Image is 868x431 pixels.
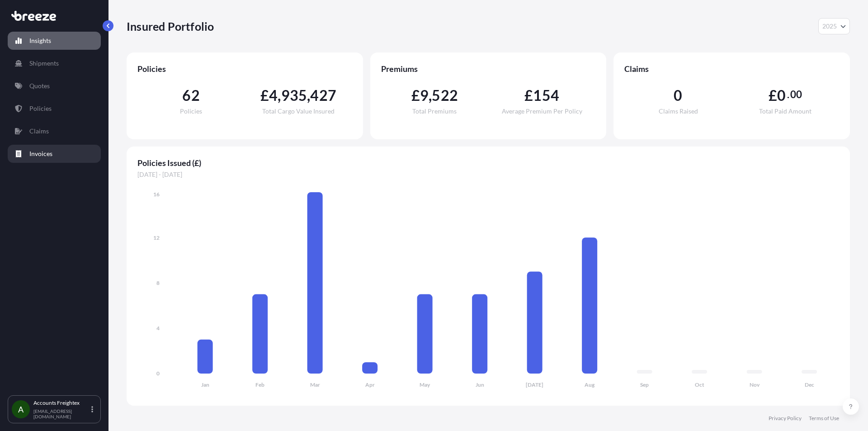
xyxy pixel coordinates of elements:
p: [EMAIL_ADDRESS][DOMAIN_NAME] [33,408,90,419]
a: Claims [8,122,101,140]
a: Invoices [8,145,101,163]
tspan: Feb [255,381,264,388]
a: Insights [8,32,101,50]
button: Year Selector [818,18,850,34]
tspan: Jun [476,381,484,388]
span: A [18,405,24,414]
span: Total Paid Amount [759,108,811,114]
span: 9 [420,88,429,103]
p: Claims [29,127,49,136]
p: Policies [29,104,52,113]
span: 00 [790,91,802,98]
p: Invoices [29,149,52,158]
span: 154 [533,88,559,103]
span: Claims [624,63,839,74]
tspan: Oct [695,381,704,388]
span: Average Premium Per Policy [502,108,582,114]
tspan: Mar [310,381,320,388]
span: 2025 [822,22,837,31]
tspan: Jan [201,381,209,388]
tspan: Sep [640,381,649,388]
tspan: 12 [153,234,160,241]
span: £ [769,88,777,103]
tspan: 8 [156,279,160,286]
tspan: [DATE] [526,381,543,388]
span: Total Premiums [412,108,457,114]
span: 0 [777,88,786,103]
p: Insured Portfolio [127,19,214,33]
span: Policies [180,108,202,114]
span: Total Cargo Value Insured [262,108,335,114]
tspan: 4 [156,325,160,332]
span: , [278,88,281,103]
span: 427 [310,88,336,103]
tspan: Dec [805,381,814,388]
a: Policies [8,99,101,118]
a: Terms of Use [809,415,839,422]
tspan: May [420,381,430,388]
a: Shipments [8,54,101,72]
p: Accounts Freightex [33,399,90,407]
span: [DATE] - [DATE] [137,170,839,179]
span: 935 [281,88,307,103]
span: Premiums [381,63,596,74]
span: 4 [269,88,278,103]
tspan: 16 [153,191,160,198]
span: . [787,91,789,98]
span: £ [260,88,269,103]
p: Insights [29,36,51,45]
span: 62 [182,88,199,103]
tspan: Apr [365,381,375,388]
p: Shipments [29,59,59,68]
span: £ [524,88,533,103]
a: Quotes [8,77,101,95]
span: 0 [674,88,682,103]
span: Claims Raised [659,108,698,114]
span: Policies Issued (£) [137,157,839,168]
span: 522 [432,88,458,103]
tspan: Nov [750,381,760,388]
span: £ [411,88,420,103]
span: Policies [137,63,352,74]
tspan: Aug [585,381,595,388]
span: , [307,88,310,103]
span: , [429,88,432,103]
a: Privacy Policy [769,415,802,422]
p: Quotes [29,81,50,90]
tspan: 0 [156,370,160,377]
